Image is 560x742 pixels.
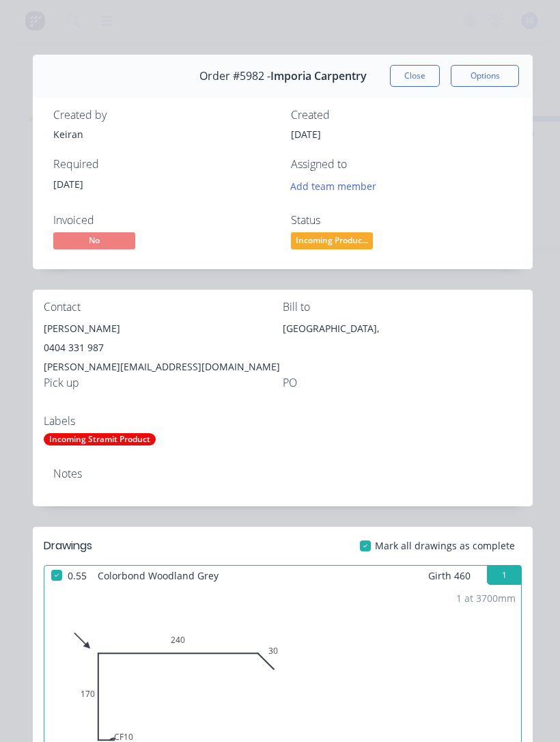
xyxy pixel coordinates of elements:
div: [PERSON_NAME][EMAIL_ADDRESS][DOMAIN_NAME] [44,357,283,376]
span: 0.55 [62,566,92,586]
div: Bill to [283,301,522,314]
div: [GEOGRAPHIC_DATA], [283,319,522,338]
div: Pick up [44,376,283,389]
span: Mark all drawings as complete [375,538,515,553]
div: [GEOGRAPHIC_DATA], [283,319,522,363]
span: Order #5982 - [199,70,270,83]
div: [PERSON_NAME] [44,319,283,338]
div: Assigned to [291,158,512,171]
span: Imporia Carpentry [270,70,367,83]
button: Options [451,65,519,87]
div: Contact [44,301,283,314]
div: Required [53,158,275,171]
div: Notes [53,467,512,480]
div: Invoiced [53,214,275,227]
span: [DATE] [291,128,321,141]
span: Girth 460 [428,566,471,586]
span: [DATE] [53,178,83,191]
div: 1 at 3700mm [456,591,516,605]
button: Close [390,65,440,87]
button: Incoming Produc... [291,232,373,253]
span: No [53,232,135,249]
div: Keiran [53,127,275,141]
button: Add team member [283,177,384,195]
div: PO [283,376,522,389]
div: Incoming Stramit Product [44,433,156,445]
span: Incoming Produc... [291,232,373,249]
div: [PERSON_NAME]0404 331 987[PERSON_NAME][EMAIL_ADDRESS][DOMAIN_NAME] [44,319,283,376]
div: Labels [44,415,283,428]
span: Colorbond Woodland Grey [92,566,224,586]
div: 0404 331 987 [44,338,283,357]
button: Add team member [291,177,384,195]
div: Created [291,109,512,122]
div: Status [291,214,512,227]
button: 1 [487,566,521,585]
div: Created by [53,109,275,122]
div: Drawings [44,538,92,554]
